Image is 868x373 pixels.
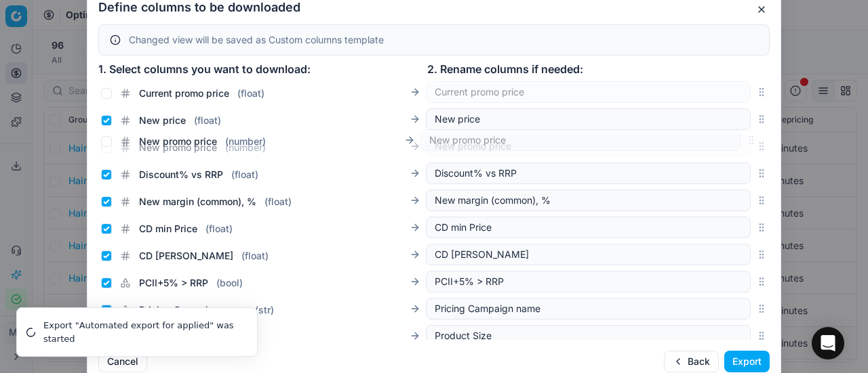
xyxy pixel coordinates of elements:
span: Pricing Campaign name [139,303,247,317]
span: ( number ) [225,141,266,154]
span: CD [PERSON_NAME] [139,249,233,263]
span: New promo price [139,141,217,154]
span: ( float ) [241,249,269,263]
span: Product Size [139,330,197,344]
span: Discount% vs RRP [139,168,223,181]
span: ( float ) [231,168,258,181]
span: ( float ) [194,114,221,127]
span: Current promo price [139,87,229,100]
span: ( str ) [205,330,224,344]
div: Changed view will be saved as Custom columns template [129,33,758,47]
span: New margin (common), % [139,195,256,209]
span: ( float ) [264,195,292,209]
span: ( float ) [205,222,233,236]
span: ( float ) [237,87,264,100]
span: ( bool ) [216,276,243,290]
h2: Define columns to be downloaded [98,1,770,14]
button: Back [664,351,719,372]
span: New price [139,114,186,127]
button: Export [724,351,770,372]
div: 2. Rename columns if needed: [427,61,756,77]
span: ( str ) [255,303,274,317]
button: Cancel [98,351,147,372]
span: PCII+5% > RRP [139,276,208,290]
span: CD min Price [139,222,197,236]
div: 1. Select columns you want to download: [98,61,427,77]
